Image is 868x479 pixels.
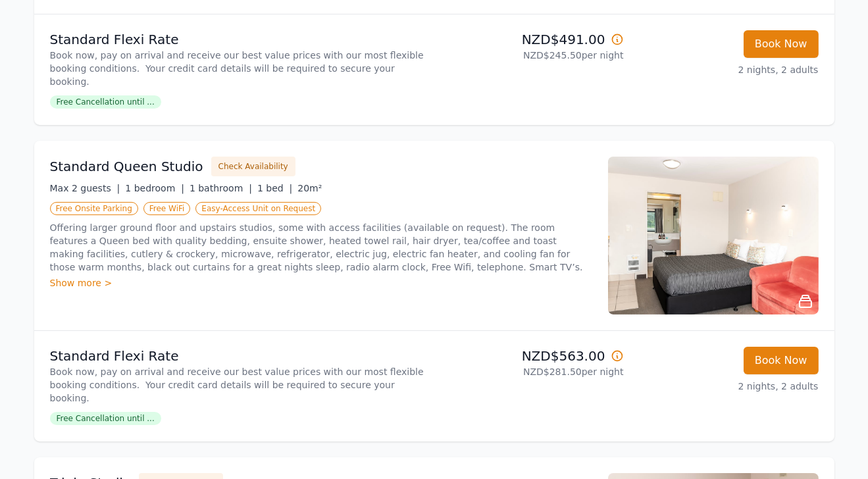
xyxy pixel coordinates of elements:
[190,183,252,193] span: 1 bathroom |
[50,221,592,274] p: Offering larger ground floor and upstairs studios, some with access facilities (available on requ...
[50,49,429,88] p: Book now, pay on arrival and receive our best value prices with our most flexible booking conditi...
[50,347,429,365] p: Standard Flexi Rate
[634,380,819,393] p: 2 nights, 2 adults
[50,95,161,109] span: Free Cancellation until ...
[50,30,429,49] p: Standard Flexi Rate
[634,63,819,76] p: 2 nights, 2 adults
[257,183,292,193] span: 1 bed |
[440,49,624,62] p: NZD$245.50 per night
[50,276,592,290] div: Show more >
[440,365,624,378] p: NZD$281.50 per night
[50,183,120,193] span: Max 2 guests |
[50,157,203,176] h3: Standard Queen Studio
[211,157,295,176] button: Check Availability
[125,183,184,193] span: 1 bedroom |
[440,30,624,49] p: NZD$491.00
[744,30,819,58] button: Book Now
[297,183,322,193] span: 20m²
[195,202,321,215] span: Easy-Access Unit on Request
[744,347,819,374] button: Book Now
[440,347,624,365] p: NZD$563.00
[50,365,429,405] p: Book now, pay on arrival and receive our best value prices with our most flexible booking conditi...
[50,202,138,215] span: Free Onsite Parking
[143,202,191,215] span: Free WiFi
[50,412,161,425] span: Free Cancellation until ...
